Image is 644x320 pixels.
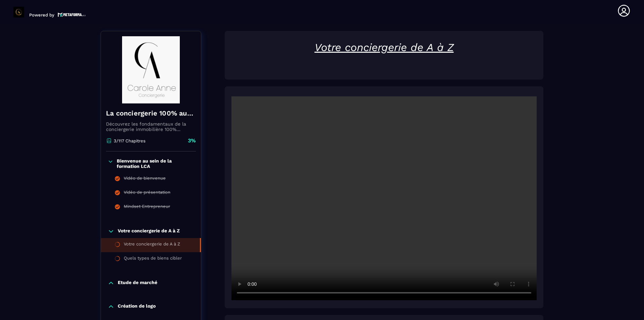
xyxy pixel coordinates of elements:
[106,121,196,132] p: Découvrez les fondamentaux de la conciergerie immobilière 100% automatisée. Cette formation est c...
[114,138,146,143] p: 3/117 Chapitres
[124,176,166,183] div: Vidéo de bienvenue
[315,41,454,54] u: Votre conciergerie de A à Z
[124,256,182,263] div: Quels types de biens cibler
[118,280,157,286] p: Etude de marché
[117,158,194,169] p: Bienvenue au sein de la formation LCA
[188,137,196,144] p: 3%
[13,7,24,17] img: logo-branding
[118,228,180,235] p: Votre conciergerie de A à Z
[106,36,196,103] img: banner
[118,303,156,310] p: Création de logo
[106,108,196,118] h4: La conciergerie 100% automatisée
[58,12,86,17] img: logo
[124,204,170,211] div: Mindset Entrepreneur
[124,241,180,249] div: Votre conciergerie de A à Z
[124,190,170,197] div: Vidéo de présentation
[29,12,54,17] p: Powered by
